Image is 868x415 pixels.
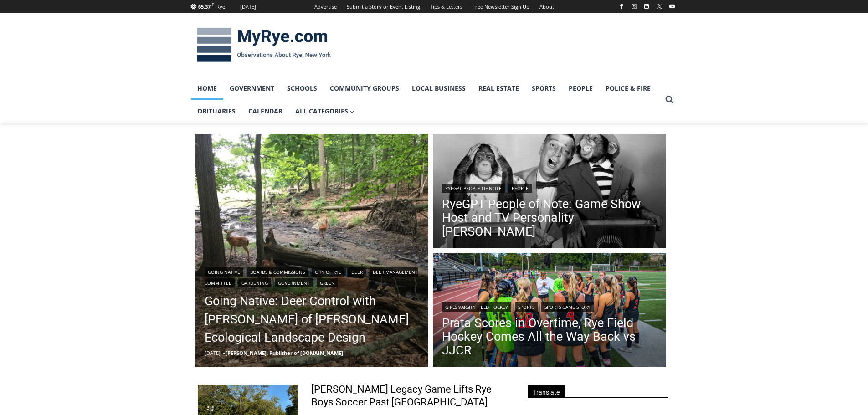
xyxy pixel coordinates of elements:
a: [PERSON_NAME] Legacy Game Lifts Rye Boys Soccer Past [GEOGRAPHIC_DATA] [311,383,511,409]
a: Sports Game Story [541,302,594,312]
div: Rye [216,3,225,11]
a: Sports [525,77,562,100]
span: Translate [528,385,565,398]
a: Read More Going Native: Deer Control with Missy Fabel of Missy Fabel Ecological Landscape Design [195,134,429,367]
a: Facebook [616,1,627,12]
a: Green [317,278,338,287]
div: | | | | | | | [205,266,420,287]
img: (PHOTO: Deer in the Rye Marshlands Conservancy. File photo. 2017.) [195,134,429,367]
a: Read More RyeGPT People of Note: Game Show Host and TV Personality Garry Moore [433,134,666,251]
a: Government [275,278,313,287]
span: 65.37 [198,3,211,10]
a: Schools [281,77,324,100]
a: Real Estate [472,77,525,100]
a: Police & Fire [599,77,657,100]
a: Government [223,77,281,100]
nav: Primary Navigation [191,77,661,123]
div: [DATE] [240,3,256,11]
a: Local Business [406,77,472,100]
a: Gardening [238,278,271,287]
time: [DATE] [205,349,221,356]
div: | [442,182,657,193]
button: View Search Form [661,92,678,108]
a: [PERSON_NAME], Publisher of [DOMAIN_NAME] [226,349,343,356]
a: RyeGPT People of Note [442,184,505,193]
img: (PHOTO: The Rye Field Hockey team from September 16, 2025. Credit: Maureen Tsuchida.) [433,253,666,369]
a: Sports [515,302,538,312]
span: F [212,2,214,7]
a: X [654,1,665,12]
a: YouTube [667,1,678,12]
a: Community Groups [324,77,406,100]
a: Boards & Commissions [247,267,308,277]
a: Home [191,77,223,100]
a: People [508,184,532,193]
a: Calendar [242,100,289,123]
a: Read More Prata Scores in Overtime, Rye Field Hockey Comes All the Way Back vs JJCR [433,253,666,369]
a: Prata Scores in Overtime, Rye Field Hockey Comes All the Way Back vs JJCR [442,316,657,357]
a: People [562,77,599,100]
span: All Categories [295,106,354,116]
a: Obituaries [191,100,242,123]
a: Linkedin [641,1,652,12]
a: Girls Varsity Field Hockey [442,302,511,312]
a: RyeGPT People of Note: Game Show Host and TV Personality [PERSON_NAME] [442,197,657,238]
img: (PHOTO: Publicity photo of Garry Moore with his guests, the Marquis Chimps, from The Garry Moore ... [433,134,666,251]
img: MyRye.com [191,21,337,69]
a: City of Rye [312,267,344,277]
a: Going Native [205,267,243,277]
span: – [223,349,226,356]
div: | | [442,301,657,312]
a: All Categories [289,100,361,123]
a: Instagram [629,1,640,12]
a: Going Native: Deer Control with [PERSON_NAME] of [PERSON_NAME] Ecological Landscape Design [205,292,420,347]
a: Deer [348,267,366,277]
